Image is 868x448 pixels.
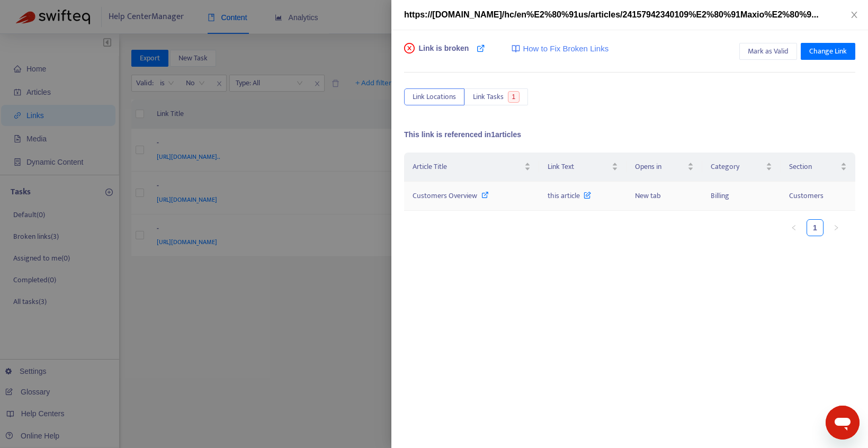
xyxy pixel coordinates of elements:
li: Next Page [828,219,845,236]
img: image-link [512,44,520,53]
button: Close [847,10,862,20]
span: Customers Overview [413,190,477,202]
li: Previous Page [785,219,802,236]
th: Category [702,153,781,182]
span: Link Text [548,161,610,173]
span: Customers [789,190,824,202]
th: Article Title [404,153,539,182]
span: New tab [635,190,661,202]
span: Opens in [635,161,685,173]
span: https://[DOMAIN_NAME]/hc/en%E2%80%91us/articles/24157942340109%E2%80%91Maxio%E2%80%9... [404,10,819,19]
button: right [828,219,845,236]
th: Link Text [539,153,627,182]
span: Section [789,161,838,173]
span: How to Fix Broken Links [523,43,609,55]
span: This link is referenced in 1 articles [404,130,521,139]
span: Category [711,161,764,173]
li: 1 [807,219,824,236]
th: Section [781,153,855,182]
button: Link Tasks1 [464,88,528,105]
button: left [785,219,802,236]
span: Billing [711,190,729,202]
span: this article [548,190,591,202]
span: Link is broken [419,43,469,64]
span: close [850,11,858,19]
a: How to Fix Broken Links [512,43,609,55]
span: Mark as Valid [748,46,789,57]
button: Link Locations [404,88,464,105]
button: Mark as Valid [739,43,797,60]
th: Opens in [627,153,702,182]
span: right [833,225,839,231]
span: Article Title [413,161,522,173]
span: 1 [508,91,520,103]
span: Link Tasks [473,91,504,103]
span: left [791,225,797,231]
iframe: Button to launch messaging window [826,406,860,440]
button: Change Link [801,43,855,60]
a: 1 [807,220,823,236]
span: Change Link [809,46,847,57]
span: Link Locations [413,91,456,103]
span: close-circle [404,43,415,53]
